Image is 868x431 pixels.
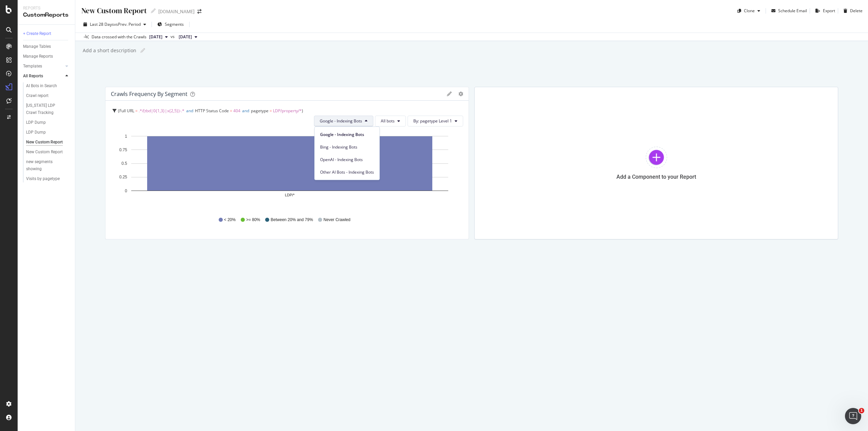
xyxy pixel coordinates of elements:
[314,116,373,126] button: Google - Indexing Bots
[320,132,374,138] span: Google - Indexing Bots
[26,129,46,136] div: LDP Dump
[26,119,70,126] a: LDP Dump
[26,149,63,156] div: New Custom Report
[125,134,127,139] text: 1
[155,19,186,30] button: Segments
[23,63,63,70] a: Templates
[23,30,70,37] a: + Create Report
[23,53,70,60] a: Manage Reports
[769,5,807,16] button: Schedule Email
[26,102,70,116] a: [US_STATE] LDP Crawl Tracking
[119,175,127,179] text: 0.25
[251,108,269,114] span: pagetype
[119,108,134,114] span: Full URL
[230,108,232,114] span: =
[23,53,53,60] div: Manage Reports
[26,119,46,126] div: LDP Dump
[23,73,43,80] div: All Reports
[26,149,70,156] a: New Custom Report
[273,108,302,114] span: LDP/property/*
[121,161,127,166] text: 0.5
[92,34,146,40] div: Data crossed with the Crawls
[845,408,861,424] iframe: Intercom live chat
[246,217,260,223] span: >= 80%
[375,116,406,126] button: All bots
[90,21,114,27] span: Last 28 Days
[744,8,755,14] div: Clone
[146,33,171,41] button: [DATE]
[26,139,70,146] a: New Custom Report
[23,43,51,50] div: Manage Tables
[26,175,70,182] a: Visits by pagetype
[458,92,463,96] div: gear
[135,108,138,114] span: =
[224,217,236,223] span: < 20%
[23,11,70,19] div: CustomReports
[841,5,863,16] button: Delete
[23,43,70,50] a: Manage Tables
[111,91,188,97] div: Crawls Frequency By Segment
[26,102,65,116] div: Illinois LDP Crawl Tracking
[859,408,864,413] span: 1
[105,87,469,239] div: Crawls Frequency By SegmentgeargearFull URL = .*/(tbd|0{1,3}|x{2,5})-.*andHTTP Status Code = 404a...
[26,92,48,99] div: Crawl report
[81,19,149,30] button: Last 28 DaysvsPrev. Period
[179,34,192,40] span: 2025 Jul. 13th
[778,8,807,14] div: Schedule Email
[111,132,463,211] svg: A chart.
[26,175,60,182] div: Visits by pagetype
[850,8,863,14] div: Delete
[171,34,176,40] span: vs
[23,30,51,37] div: + Create Report
[119,148,127,152] text: 0.75
[616,174,696,180] div: Add a Component to your Report
[23,63,42,70] div: Templates
[26,92,70,99] a: Crawl report
[408,116,463,126] button: By: pagetype Level 1
[270,108,272,114] span: =
[125,189,127,193] text: 0
[26,158,64,173] div: new segments showing
[26,82,57,90] div: AI Bots in Search
[233,108,240,114] span: 404
[158,8,195,15] div: [DOMAIN_NAME]
[149,34,162,40] span: 2025 Aug. 24th
[285,193,295,197] text: LDP/*
[413,118,452,124] span: By: pagetype Level 1
[151,8,156,13] i: Edit report name
[81,5,147,16] div: New Custom Report
[23,73,63,80] a: All Reports
[242,108,249,114] span: and
[23,5,70,11] div: Reports
[26,82,70,90] a: AI Bots in Search
[323,217,350,223] span: Never Crawled
[186,108,193,114] span: and
[139,108,184,114] span: .*/(tbd|0{1,3}|x{2,5})-.*
[114,21,141,27] span: vs Prev. Period
[26,158,70,173] a: new segments showing
[176,33,200,41] button: [DATE]
[271,217,313,223] span: Between 20% and 79%
[165,21,184,27] span: Segments
[195,108,229,114] span: HTTP Status Code
[320,118,362,124] span: Google - Indexing Bots
[823,8,835,14] div: Export
[735,5,763,16] button: Clone
[26,139,63,146] div: New Custom Report
[26,129,70,136] a: LDP Dump
[320,144,374,150] span: Bing - Indexing Bots
[320,169,374,175] span: Other AI Bots - Indexing Bots
[82,47,136,54] div: Add a short description
[813,5,835,16] button: Export
[140,48,145,53] i: Edit report name
[381,118,395,124] span: All bots
[320,157,374,163] span: OpenAI - Indexing Bots
[197,9,201,14] div: arrow-right-arrow-left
